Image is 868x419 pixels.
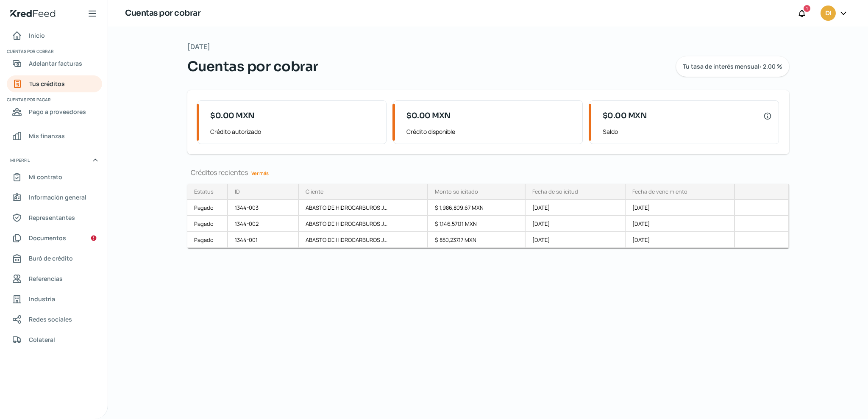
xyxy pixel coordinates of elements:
[7,270,102,287] a: Referencias
[228,216,299,232] div: 1344-002
[228,200,299,216] div: 1344-003
[435,188,478,195] div: Monto solicitado
[603,126,772,137] span: Saldo
[248,166,272,180] a: Ver más
[29,192,86,203] span: Información general
[299,232,428,248] div: ABASTO DE HIDROCARBUROS J...
[7,250,102,267] a: Buró de crédito
[299,216,428,232] div: ABASTO DE HIDROCARBUROS J...
[428,232,526,248] div: $ 850,237.17 MXN
[187,41,210,53] span: [DATE]
[7,291,102,308] a: Industria
[29,253,73,264] span: Buró de crédito
[428,200,526,216] div: $ 1,986,809.67 MXN
[29,294,55,304] span: Industria
[7,169,102,186] a: Mi contrato
[632,188,687,195] div: Fecha de vencimiento
[7,128,102,144] a: Mis finanzas
[626,216,735,232] div: [DATE]
[187,168,789,177] div: Créditos recientes
[187,216,228,232] a: Pagado
[7,103,102,120] a: Pago a proveedores
[7,209,102,226] a: Representantes
[603,110,647,122] span: $0.00 MXN
[7,96,101,103] span: Cuentas por pagar
[187,232,228,248] a: Pagado
[29,273,63,284] span: Referencias
[7,311,102,328] a: Redes sociales
[7,189,102,206] a: Información general
[194,188,214,195] div: Estatus
[299,200,428,216] div: ABASTO DE HIDROCARBUROS J...
[406,110,451,122] span: $0.00 MXN
[29,130,65,141] span: Mis finanzas
[29,172,62,182] span: Mi contrato
[29,233,66,243] span: Documentos
[29,314,72,325] span: Redes sociales
[29,30,45,41] span: Inicio
[683,64,782,69] span: Tu tasa de interés mensual: 2.00 %
[806,5,808,12] span: 1
[526,216,626,232] div: [DATE]
[526,200,626,216] div: [DATE]
[235,188,240,195] div: ID
[306,188,323,195] div: Cliente
[29,78,65,89] span: Tus créditos
[406,126,576,137] span: Crédito disponible
[187,200,228,216] a: Pagado
[187,56,318,77] span: Cuentas por cobrar
[10,156,30,164] span: Mi perfil
[29,106,86,117] span: Pago a proveedores
[29,334,55,345] span: Colateral
[7,230,102,247] a: Documentos
[7,55,102,72] a: Adelantar facturas
[626,232,735,248] div: [DATE]
[7,47,101,55] span: Cuentas por cobrar
[210,110,255,122] span: $0.00 MXN
[7,27,102,44] a: Inicio
[825,8,831,19] span: DI
[7,75,102,92] a: Tus créditos
[29,212,75,223] span: Representantes
[29,58,82,69] span: Adelantar facturas
[210,126,379,137] span: Crédito autorizado
[228,232,299,248] div: 1344-001
[428,216,526,232] div: $ 1,146,571.11 MXN
[526,232,626,248] div: [DATE]
[626,200,735,216] div: [DATE]
[532,188,578,195] div: Fecha de solicitud
[125,7,200,19] h1: Cuentas por cobrar
[7,331,102,348] a: Colateral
